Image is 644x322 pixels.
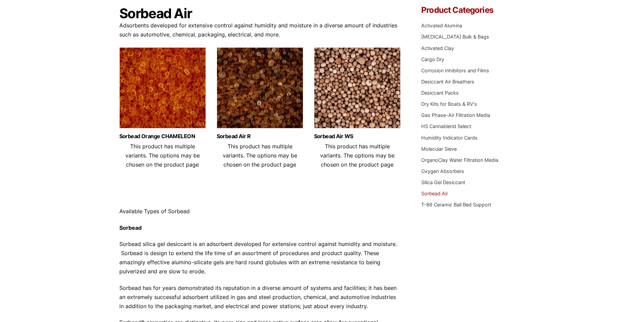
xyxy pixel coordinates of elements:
a: OrganoClay Water Filtration Media [421,157,498,163]
a: Oxygen Absorbers [421,168,464,174]
a: Activated Alumina [421,23,462,28]
a: Sorbead Orange CHAMELEON [119,133,206,139]
p: Available Types of Sorbead [119,207,401,216]
span: This product has multiple variants. The options may be chosen on the product page [125,143,200,168]
a: Dry Kits for Boats & RV's [421,101,477,107]
h4: Product Categories [421,6,525,14]
a: Corrosion Inhibitors and Films [421,68,489,73]
a: Gas Phase-Air Filtration Media [421,112,490,118]
p: Adsorbents developed for extensive control against humidity and moisture in a diverse amount of i... [119,21,401,39]
span: This product has multiple variants. The options may be chosen on the product page [223,143,297,168]
a: Desiccant Air Breathers [421,79,474,84]
strong: Sorbead [119,224,142,231]
a: [MEDICAL_DATA] Bulk & Bags [421,34,489,40]
a: Humidity Indicator Cards [421,135,478,141]
a: Sorbead Air [421,191,448,196]
a: Desiccant Packs [421,90,459,96]
span: This product has multiple variants. The options may be chosen on the product page [320,143,395,168]
a: HS Cannablend Select [421,123,471,129]
a: Sorbead Air WS [314,133,401,139]
a: Molecular Sieve [421,146,457,152]
a: Sorbead Air R [217,133,303,139]
h1: Sorbead Air [119,6,401,21]
p: Sorbead has for years demonstrated its reputation in a diverse amount of systems and facilities; ... [119,283,401,311]
a: T-86 Ceramic Ball Bed Support [421,202,491,207]
a: Silica Gel Desiccant [421,179,465,185]
p: Sorbead silica gel desiccant is an adsorbent developed for extensive control against humidity and... [119,240,401,276]
a: Activated Clay [421,45,454,51]
a: Cargo Dry [421,56,444,62]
